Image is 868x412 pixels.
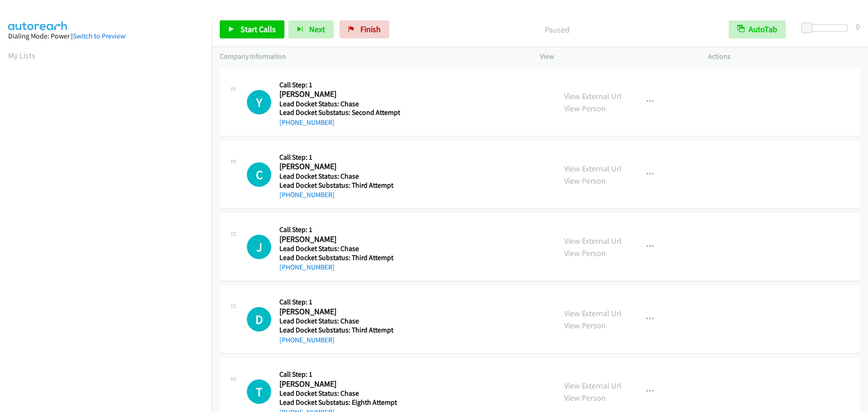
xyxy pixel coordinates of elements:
h5: Lead Docket Substatus: Third Attempt [279,181,400,190]
div: The call is yet to be attempted [247,162,271,187]
a: View Person [564,393,606,403]
a: View Person [564,320,606,331]
button: Next [288,20,334,38]
h5: Lead Docket Substatus: Third Attempt [279,326,400,335]
div: The call is yet to be attempted [247,307,271,331]
h1: Y [247,90,271,114]
a: [PHONE_NUMBER] [279,190,335,199]
h2: [PERSON_NAME] [279,89,400,99]
p: View [540,51,692,62]
a: Start Calls [220,20,284,38]
div: The call is yet to be attempted [247,235,271,259]
a: My Lists [8,50,35,61]
a: View Person [564,175,606,186]
p: Paused [401,24,712,36]
h5: Lead Docket Status: Chase [279,172,400,181]
a: [PHONE_NUMBER] [279,118,335,127]
div: Dialing Mode: Power | [8,31,203,42]
a: View Person [564,103,606,114]
h5: Lead Docket Status: Chase [279,244,400,253]
a: [PHONE_NUMBER] [279,263,335,271]
h5: Call Step: 1 [279,298,400,307]
button: AutoTab [729,20,786,38]
a: View Person [564,248,606,258]
h1: D [247,307,271,331]
div: The call is yet to be attempted [247,379,271,404]
h5: Lead Docket Substatus: Second Attempt [279,108,400,117]
h2: [PERSON_NAME] [279,234,400,245]
h5: Call Step: 1 [279,370,400,379]
h5: Lead Docket Substatus: Third Attempt [279,253,400,262]
h2: [PERSON_NAME] [279,307,400,317]
h5: Call Step: 1 [279,225,400,234]
h1: T [247,379,271,404]
p: Company Information [220,51,524,62]
a: View External Url [564,91,622,101]
span: Finish [360,24,381,34]
p: Actions [708,51,860,62]
a: View External Url [564,308,622,318]
a: View External Url [564,380,622,391]
div: The call is yet to be attempted [247,90,271,114]
div: Delay between calls (in seconds) [806,24,848,32]
h5: Lead Docket Substatus: Eighth Attempt [279,398,400,407]
h2: [PERSON_NAME] [279,161,400,172]
h2: [PERSON_NAME] [279,379,400,389]
div: 0 [856,20,860,33]
h5: Lead Docket Status: Chase [279,317,400,326]
span: Next [309,24,325,34]
h5: Call Step: 1 [279,153,400,162]
h5: Lead Docket Status: Chase [279,389,400,398]
a: [PHONE_NUMBER] [279,336,335,344]
a: Switch to Preview [73,32,125,40]
a: View External Url [564,236,622,246]
h1: C [247,162,271,187]
a: View External Url [564,163,622,174]
a: Finish [340,20,389,38]
h5: Call Step: 1 [279,81,400,90]
span: Start Calls [241,24,276,34]
h1: J [247,235,271,259]
h5: Lead Docket Status: Chase [279,99,400,109]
